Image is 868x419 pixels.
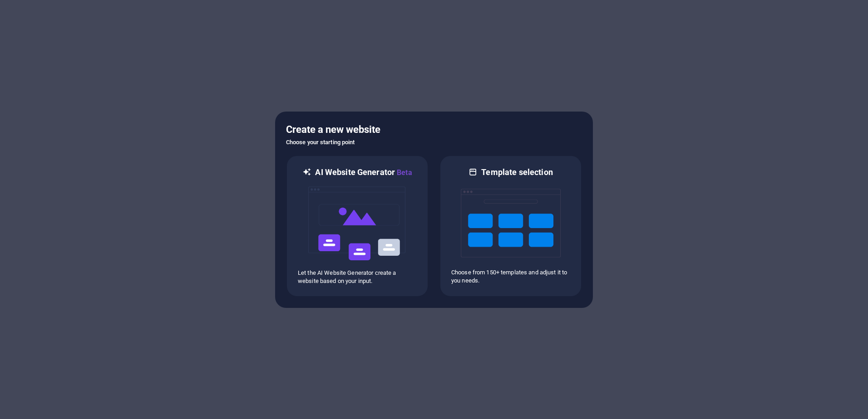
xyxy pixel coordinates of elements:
[439,155,582,297] div: Template selectionChoose from 150+ templates and adjust it to you needs.
[286,155,429,297] div: AI Website GeneratorBetaaiLet the AI Website Generator create a website based on your input.
[286,122,582,137] h5: Create a new website
[481,167,552,178] h6: Template selection
[307,178,407,269] img: ai
[451,268,570,285] p: Choose from 150+ templates and adjust it to you needs.
[286,137,582,148] h6: Choose your starting point
[298,269,417,285] p: Let the AI Website Generator create a website based on your input.
[395,168,412,177] span: Beta
[315,167,412,178] h6: AI Website Generator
